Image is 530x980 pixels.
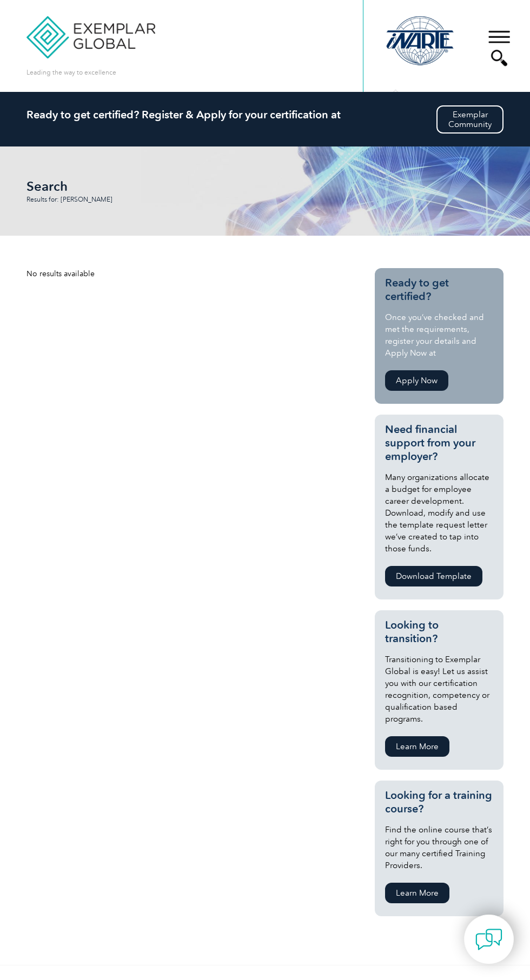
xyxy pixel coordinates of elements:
a: Download Template [385,566,482,586]
h2: Ready to get certified? Register & Apply for your certification at [27,108,504,121]
img: contact-chat.png [475,926,502,953]
h1: Search [27,179,189,194]
p: Find the online course that’s right for you through one of our many certified Training Providers. [385,824,493,871]
a: ExemplarCommunity [436,105,504,134]
p: Results for: [PERSON_NAME] [27,196,178,203]
h3: Looking to transition? [385,618,493,645]
p: Transitioning to Exemplar Global is easy! Let us assist you with our certification recognition, c... [385,654,493,725]
p: Once you’ve checked and met the requirements, register your details and Apply Now at [385,311,493,359]
h3: Need financial support from your employer? [385,423,493,463]
h3: Ready to get certified? [385,276,493,303]
a: Learn More [385,883,449,903]
a: Apply Now [385,370,448,391]
div: No results available [27,268,360,279]
p: Leading the way to excellence [27,66,116,78]
p: Many organizations allocate a budget for employee career development. Download, modify and use th... [385,471,493,555]
h3: Looking for a training course? [385,789,493,816]
a: Learn More [385,736,449,757]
